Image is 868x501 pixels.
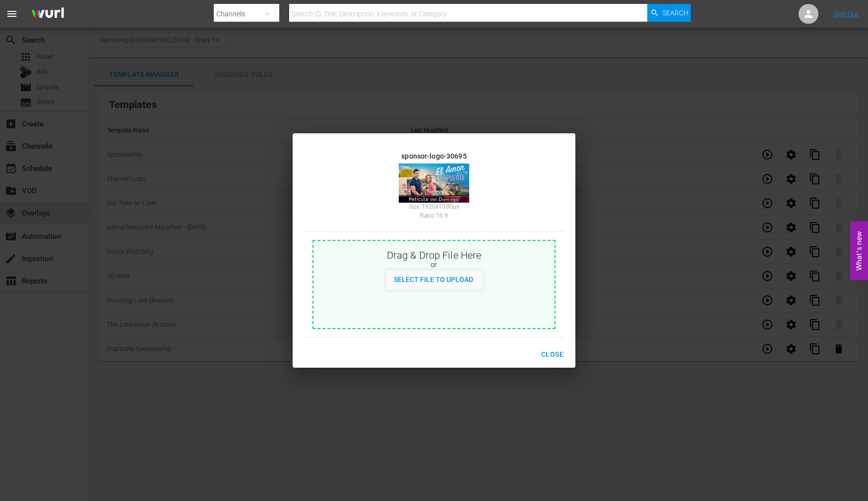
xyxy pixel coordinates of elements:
[6,8,18,20] span: menu
[850,221,868,280] button: Open Feedback Widget
[313,260,555,270] div: or
[24,2,71,26] img: ans4CAIJ8jUAAAAAAAAAAAAAAAAAAAAAAAAgQb4GAAAAAAAAAAAAAAAAAAAAAAAAJMjXAAAAAAAAAAAAAAAAAAAAAAAAgAT5G...
[386,276,481,283] span: Select File to Upload
[386,270,481,288] button: Select File to Upload
[399,164,469,203] img: 987-sponsor-logo-30695_v1.jpg
[312,203,556,223] div: Size: 1920 x 1080 px Ratio: 16:9
[662,4,688,22] span: Search
[541,348,563,361] span: Close
[533,345,571,364] button: Close
[313,248,555,260] div: Drag & Drop File Here
[312,151,556,158] div: sponsor-logo-30695
[833,10,859,18] a: Sign Out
